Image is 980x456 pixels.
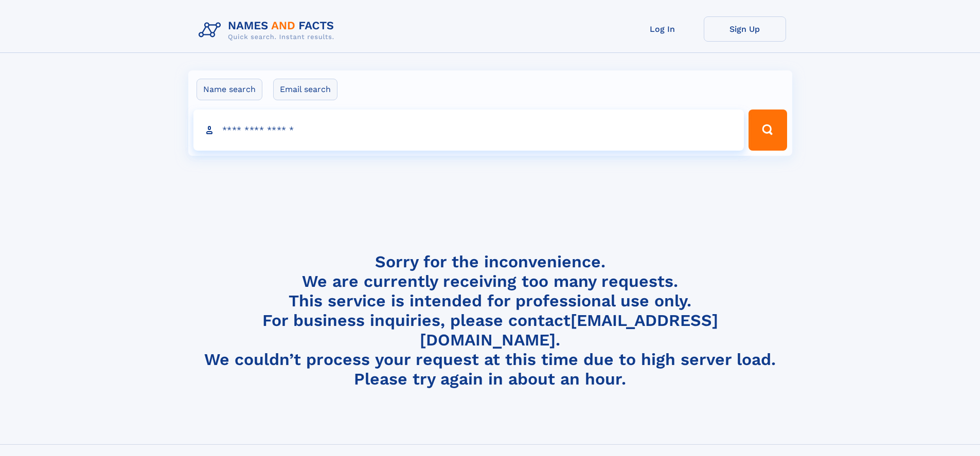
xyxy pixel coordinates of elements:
[194,252,786,389] h4: Sorry for the inconvenience. We are currently receiving too many requests. This service is intend...
[420,311,718,350] a: [EMAIL_ADDRESS][DOMAIN_NAME]
[193,110,744,151] input: search input
[749,110,787,151] button: Search Button
[621,16,704,42] a: Log In
[273,79,337,100] label: Email search
[197,79,262,100] label: Name search
[194,16,343,44] img: Logo Names and Facts
[704,16,786,42] a: Sign Up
